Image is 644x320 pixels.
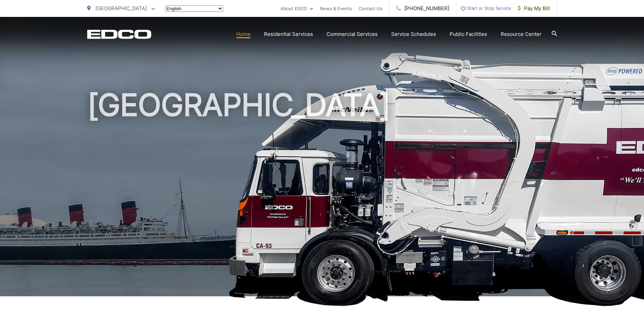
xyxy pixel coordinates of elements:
[320,4,352,13] a: News & Events
[391,30,436,38] a: Service Schedules
[87,88,557,302] h1: [GEOGRAPHIC_DATA]
[236,30,251,38] a: Home
[450,30,487,38] a: Public Facilities
[165,5,223,12] select: Select a language
[518,4,550,13] span: Pay My Bill
[501,30,542,38] a: Resource Center
[95,5,147,12] span: [GEOGRAPHIC_DATA]
[264,30,313,38] a: Residential Services
[281,4,313,13] a: About EDCO
[327,30,378,38] a: Commercial Services
[87,29,151,39] a: EDCD logo. Return to the homepage.
[359,4,382,13] a: Contact Us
